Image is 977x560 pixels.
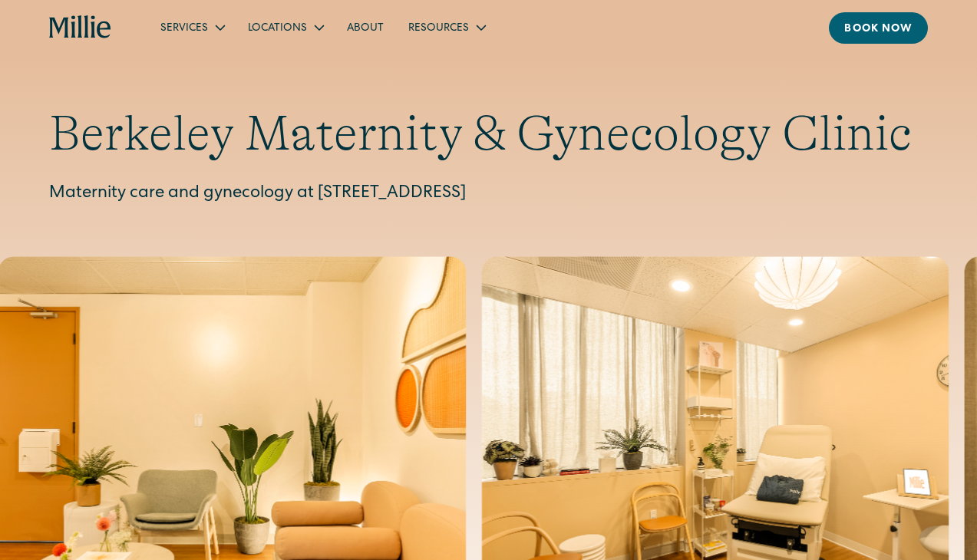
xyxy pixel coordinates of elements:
a: home [49,15,112,40]
div: Services [160,21,208,37]
p: Maternity care and gynecology at [STREET_ADDRESS] [49,182,928,207]
a: About [335,15,396,40]
div: Resources [408,21,469,37]
div: Services [148,15,236,40]
a: Book now [829,12,928,44]
h1: Berkeley Maternity & Gynecology Clinic [49,104,928,163]
div: Book now [844,21,913,38]
div: Resources [396,15,497,40]
div: Locations [248,21,307,37]
div: Locations [236,15,335,40]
